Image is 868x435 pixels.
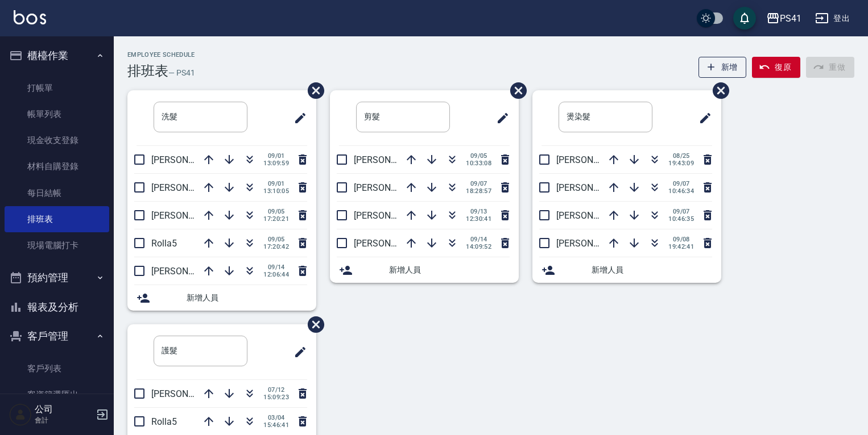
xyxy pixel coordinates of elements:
[287,338,307,366] span: 修改班表的標題
[263,421,289,429] span: 15:46:41
[354,154,432,165] span: [PERSON_NAME]15
[704,74,731,107] span: 刪除班表
[698,57,747,78] button: 新增
[154,336,247,366] input: 排版標題
[556,238,630,249] span: [PERSON_NAME]9
[592,264,712,276] span: 新增人員
[263,394,289,401] span: 15:09:23
[263,414,289,421] span: 03/04
[5,263,109,292] button: 預約管理
[389,264,510,276] span: 新增人員
[5,153,109,179] a: 材料自購登錄
[127,51,195,58] h2: Employee Schedule
[151,416,177,427] span: Rolla5
[692,104,712,132] span: 修改班表的標題
[151,182,225,193] span: [PERSON_NAME]9
[151,154,230,165] span: [PERSON_NAME]15
[5,41,109,70] button: 櫃檯作業
[466,180,491,187] span: 09/07
[5,292,109,322] button: 報表及分析
[502,74,528,107] span: 刪除班表
[668,180,694,187] span: 09/07
[5,101,109,127] a: 帳單列表
[466,243,491,250] span: 14:09:52
[668,187,694,195] span: 10:46:34
[263,187,289,195] span: 13:10:05
[151,388,225,399] span: [PERSON_NAME]9
[187,292,307,304] span: 新增人員
[151,266,225,277] span: [PERSON_NAME]2
[752,57,800,78] button: 復原
[466,208,491,215] span: 09/13
[466,187,491,195] span: 18:28:57
[559,102,652,132] input: 排版標題
[263,180,289,187] span: 09/01
[354,182,427,193] span: [PERSON_NAME]9
[668,160,694,167] span: 19:43:09
[5,232,109,258] a: 現場電腦打卡
[168,67,195,79] h6: — PS41
[35,404,93,415] h5: 公司
[263,386,289,394] span: 07/12
[35,415,93,425] p: 會計
[5,206,109,232] a: 排班表
[354,238,427,249] span: [PERSON_NAME]1
[556,182,630,193] span: [PERSON_NAME]2
[263,208,289,215] span: 09/05
[556,154,630,165] span: [PERSON_NAME]1
[668,236,694,243] span: 09/08
[263,243,289,250] span: 17:20:42
[668,208,694,215] span: 09/07
[263,236,289,243] span: 09/05
[127,63,168,79] h3: 排班表
[356,102,450,132] input: 排版標題
[5,75,109,101] a: 打帳單
[151,238,177,249] span: Rolla5
[154,102,247,132] input: 排版標題
[263,263,289,271] span: 09/14
[532,257,721,283] div: 新增人員
[466,236,491,243] span: 09/14
[14,10,46,24] img: Logo
[287,104,307,132] span: 修改班表的標題
[733,7,756,30] button: save
[330,257,519,283] div: 新增人員
[5,321,109,351] button: 客戶管理
[263,215,289,223] span: 17:20:21
[5,355,109,382] a: 客戶列表
[668,243,694,250] span: 19:42:41
[263,152,289,160] span: 09/01
[780,11,801,26] div: PS41
[299,308,326,341] span: 刪除班表
[556,210,635,221] span: [PERSON_NAME]15
[466,152,491,160] span: 09/05
[354,210,427,221] span: [PERSON_NAME]2
[263,271,289,278] span: 12:06:44
[151,210,225,221] span: [PERSON_NAME]1
[5,127,109,153] a: 現金收支登錄
[9,403,32,426] img: Person
[668,215,694,223] span: 10:46:35
[263,160,289,167] span: 13:09:59
[5,382,109,408] a: 客資篩選匯出
[5,180,109,206] a: 每日結帳
[762,7,806,30] button: PS41
[668,152,694,160] span: 08/25
[489,104,510,132] span: 修改班表的標題
[466,160,491,167] span: 10:33:08
[299,74,326,107] span: 刪除班表
[466,215,491,223] span: 12:30:41
[811,8,854,29] button: 登出
[127,285,316,311] div: 新增人員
